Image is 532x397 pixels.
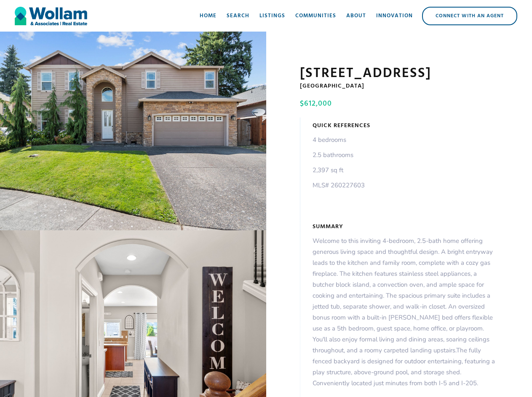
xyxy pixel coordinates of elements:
[290,3,341,29] a: Communities
[254,3,290,29] a: Listings
[200,12,217,20] div: Home
[300,82,499,91] h5: [GEOGRAPHIC_DATA]
[313,180,365,191] p: MLS# 260227603
[195,3,222,29] a: Home
[222,3,254,29] a: Search
[313,122,370,130] h5: Quick References
[259,12,285,20] div: Listings
[295,12,336,20] div: Communities
[313,165,365,176] p: 2,397 sq ft
[422,7,517,25] a: Connect with an Agent
[313,223,343,231] h5: Summary
[346,12,366,20] div: About
[371,3,418,29] a: Innovation
[313,134,365,145] p: 4 bedrooms
[423,8,516,24] div: Connect with an Agent
[313,195,365,206] p: ‍
[341,3,371,29] a: About
[15,3,87,29] a: home
[376,12,413,20] div: Innovation
[300,65,499,82] h1: [STREET_ADDRESS]
[227,12,249,20] div: Search
[313,235,499,389] p: Welcome to this inviting 4-bedroom, 2.5-bath home offering generous living space and thoughtful d...
[313,149,365,160] p: 2.5 bathrooms
[300,99,497,109] h4: $612,000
